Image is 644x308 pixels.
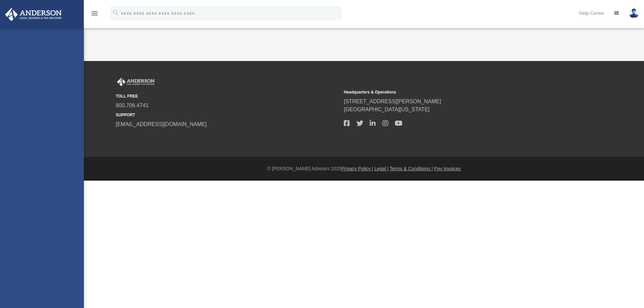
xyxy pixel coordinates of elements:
img: Anderson Advisors Platinum Portal [3,8,64,21]
a: [EMAIL_ADDRESS][DOMAIN_NAME] [116,121,207,127]
a: [GEOGRAPHIC_DATA][US_STATE] [344,107,430,112]
img: User Pic [629,8,639,18]
small: SUPPORT [116,112,339,118]
a: 800.706.4741 [116,103,149,108]
i: search [112,9,119,16]
a: Privacy Policy | [341,166,373,171]
i: menu [91,9,99,17]
small: Headquarters & Operations [344,89,567,95]
a: Pay Invoices [434,166,461,171]
a: [STREET_ADDRESS][PERSON_NAME] [344,99,441,104]
div: © [PERSON_NAME] Advisors 2025 [84,165,644,172]
a: menu [91,13,99,17]
a: Terms & Conditions | [390,166,433,171]
a: Legal | [374,166,388,171]
small: TOLL FREE [116,93,339,99]
img: Anderson Advisors Platinum Portal [116,78,156,86]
